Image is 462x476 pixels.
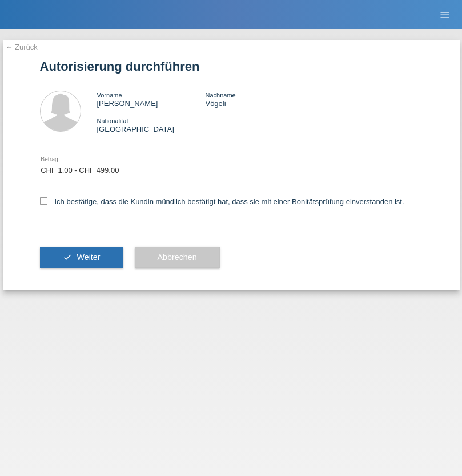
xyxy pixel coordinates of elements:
[158,253,197,262] span: Abbrechen
[40,247,123,268] button: check Weiter
[135,247,220,268] button: Abbrechen
[6,43,38,51] a: ← Zurück
[40,59,423,74] h1: Autorisierung durchführen
[97,92,122,99] span: Vorname
[63,253,72,262] i: check
[439,9,451,21] i: menu
[97,117,128,124] span: Nationalität
[205,92,235,99] span: Nachname
[97,116,206,133] div: [GEOGRAPHIC_DATA]
[433,11,456,18] a: menu
[97,91,206,108] div: [PERSON_NAME]
[77,253,100,262] span: Weiter
[205,91,314,108] div: Vögeli
[40,197,404,206] label: Ich bestätige, dass die Kundin mündlich bestätigt hat, dass sie mit einer Bonitätsprüfung einvers...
